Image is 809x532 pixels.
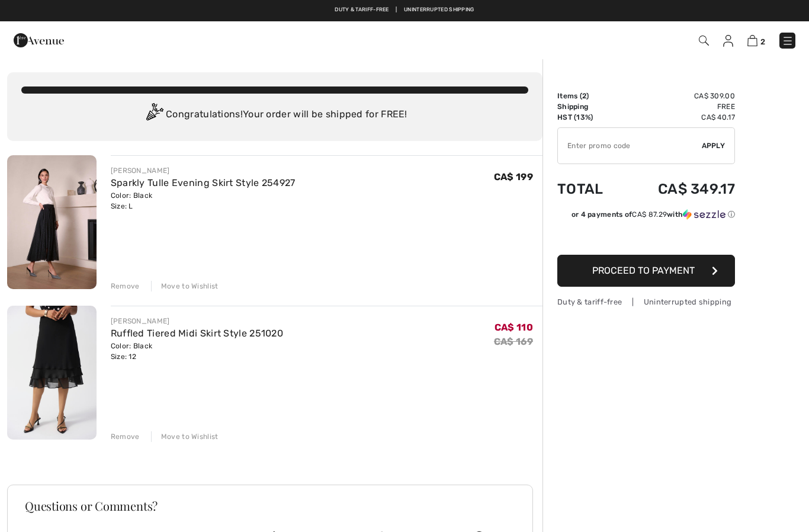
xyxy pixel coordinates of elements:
a: Sparkly Tulle Evening Skirt Style 254927 [111,177,296,188]
a: 2 [747,33,765,47]
span: 2 [582,92,586,100]
h3: Questions or Comments? [25,500,515,512]
img: Menu [782,35,794,47]
div: Remove [111,281,140,291]
img: Ruffled Tiered Midi Skirt Style 251020 [7,306,97,440]
img: 1ère Avenue [14,28,64,52]
div: [PERSON_NAME] [111,165,296,176]
span: Apply [702,140,725,151]
img: Search [699,36,709,46]
span: CA$ 87.29 [632,210,667,219]
iframe: PayPal-paypal [557,224,735,251]
a: 1ère Avenue [14,34,64,45]
div: Move to Wishlist [151,431,219,442]
div: Color: Black Size: 12 [111,341,283,362]
span: CA$ 110 [495,322,533,333]
div: Remove [111,431,140,442]
a: Ruffled Tiered Midi Skirt Style 251020 [111,328,283,339]
td: Total [557,169,624,209]
div: [PERSON_NAME] [111,316,283,326]
s: CA$ 169 [494,336,533,347]
img: Sezzle [683,209,725,220]
td: CA$ 40.17 [624,112,735,123]
div: or 4 payments ofCA$ 87.29withSezzle Click to learn more about Sezzle [557,209,735,224]
span: Proceed to Payment [592,265,695,276]
div: Color: Black Size: L [111,190,296,211]
td: CA$ 309.00 [624,91,735,101]
input: Promo code [558,128,702,164]
td: CA$ 349.17 [624,169,735,209]
td: HST (13%) [557,112,624,123]
div: Congratulations! Your order will be shipped for FREE! [21,103,528,127]
button: Proceed to Payment [557,255,735,287]
img: Sparkly Tulle Evening Skirt Style 254927 [7,155,97,289]
img: Congratulation2.svg [142,103,166,127]
div: Move to Wishlist [151,281,219,291]
img: Shopping Bag [747,35,757,46]
img: My Info [723,35,733,47]
div: or 4 payments of with [572,209,735,220]
td: Shipping [557,101,624,112]
div: Duty & tariff-free | Uninterrupted shipping [557,296,735,307]
td: Items ( ) [557,91,624,101]
span: 2 [760,37,765,46]
td: Free [624,101,735,112]
span: CA$ 199 [494,171,533,182]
